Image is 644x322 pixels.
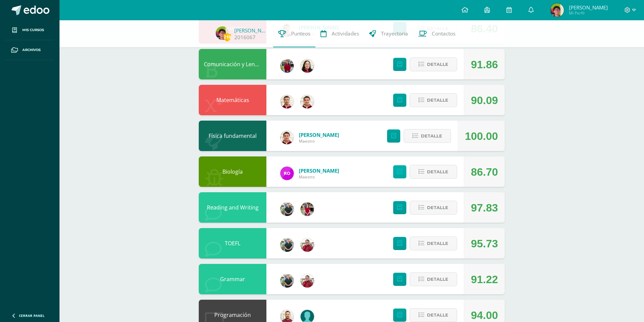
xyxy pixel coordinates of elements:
[280,274,294,288] img: d3b263647c2d686994e508e2c9b90e59.png
[299,138,339,144] span: Maestro
[471,228,498,259] div: 95.73
[5,20,54,40] a: Mis cursos
[471,85,498,116] div: 90.09
[299,131,339,138] a: [PERSON_NAME]
[421,130,442,142] span: Detalle
[280,238,294,252] img: d3b263647c2d686994e508e2c9b90e59.png
[410,165,457,179] button: Detalle
[199,49,266,79] div: Comunicación y Lenguaje
[280,59,294,73] img: e1f0730b59be0d440f55fb027c9eff26.png
[22,47,41,53] span: Archivos
[199,121,266,151] div: Física fundamental
[432,30,455,37] span: Contactos
[427,309,448,321] span: Detalle
[301,202,314,216] img: ea60e6a584bd98fae00485d881ebfd6b.png
[234,34,256,41] a: 2016067
[471,193,498,223] div: 97.83
[364,20,413,47] a: Trayectoria
[427,58,448,71] span: Detalle
[301,238,314,252] img: 4433c8ec4d0dcbe293dd19cfa8535420.png
[223,33,231,41] span: 210
[569,10,608,16] span: Mi Perfil
[427,94,448,106] span: Detalle
[569,4,608,11] span: [PERSON_NAME]
[471,49,498,80] div: 91.86
[410,308,457,322] button: Detalle
[234,27,268,34] a: [PERSON_NAME]
[280,167,294,180] img: 08228f36aa425246ac1f75ab91e507c5.png
[280,95,294,108] img: 8967023db232ea363fa53c906190b046.png
[280,202,294,216] img: d3b263647c2d686994e508e2c9b90e59.png
[199,192,266,223] div: Reading and Writing
[291,30,310,37] span: Punteos
[199,228,266,258] div: TOEFL
[471,264,498,295] div: 91.22
[410,237,457,250] button: Detalle
[216,26,229,40] img: 92ea0d8c7df05cfc06e3fb8b759d2e58.png
[404,129,451,143] button: Detalle
[427,201,448,214] span: Detalle
[550,3,564,17] img: 92ea0d8c7df05cfc06e3fb8b759d2e58.png
[413,20,460,47] a: Contactos
[301,95,314,108] img: 76b79572e868f347d82537b4f7bc2cf5.png
[315,20,364,47] a: Actividades
[19,313,45,318] span: Cerrar panel
[465,121,498,151] div: 100.00
[301,274,314,288] img: 4433c8ec4d0dcbe293dd19cfa8535420.png
[273,20,315,47] a: Punteos
[410,57,457,71] button: Detalle
[199,264,266,294] div: Grammar
[5,40,54,60] a: Archivos
[427,166,448,178] span: Detalle
[410,272,457,286] button: Detalle
[299,174,339,180] span: Maestro
[381,30,408,37] span: Trayectoria
[471,157,498,187] div: 86.70
[427,237,448,250] span: Detalle
[410,201,457,215] button: Detalle
[427,273,448,286] span: Detalle
[332,30,359,37] span: Actividades
[280,131,294,144] img: 76b79572e868f347d82537b4f7bc2cf5.png
[301,59,314,73] img: c6b4b3f06f981deac34ce0a071b61492.png
[410,93,457,107] button: Detalle
[199,156,266,187] div: Biología
[22,27,44,33] span: Mis cursos
[299,167,339,174] a: [PERSON_NAME]
[199,85,266,115] div: Matemáticas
